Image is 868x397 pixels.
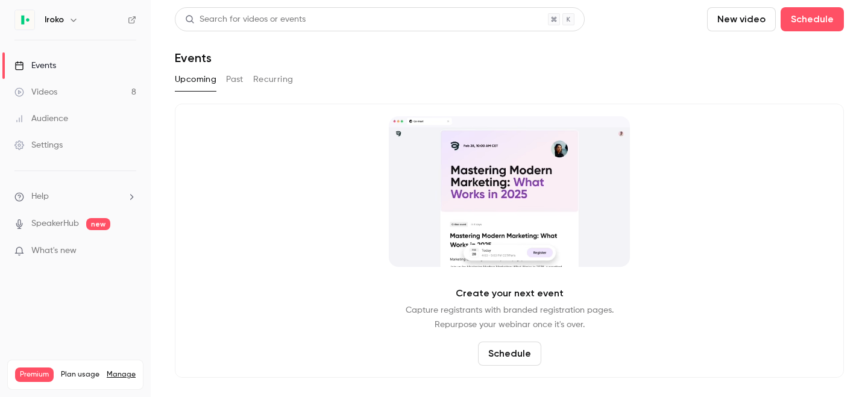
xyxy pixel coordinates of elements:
[253,70,294,89] button: Recurring
[478,342,541,366] button: Schedule
[707,7,776,31] button: New video
[781,7,844,31] button: Schedule
[31,190,49,203] span: Help
[15,367,54,382] span: Premium
[226,70,244,89] button: Past
[14,190,136,203] li: help-dropdown-opener
[122,246,136,257] iframe: Noticeable Trigger
[406,303,614,332] p: Capture registrants with branded registration pages. Repurpose your webinar once it's over.
[86,218,110,230] span: new
[14,86,57,98] div: Videos
[14,139,63,151] div: Settings
[107,370,136,380] a: Manage
[15,10,34,30] img: Iroko
[456,286,564,301] p: Create your next event
[175,51,212,65] h1: Events
[14,113,68,125] div: Audience
[14,60,56,72] div: Events
[31,245,77,257] span: What's new
[31,217,79,230] a: SpeakerHub
[175,70,216,89] button: Upcoming
[45,14,64,26] h6: Iroko
[61,370,99,380] span: Plan usage
[185,13,306,26] div: Search for videos or events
